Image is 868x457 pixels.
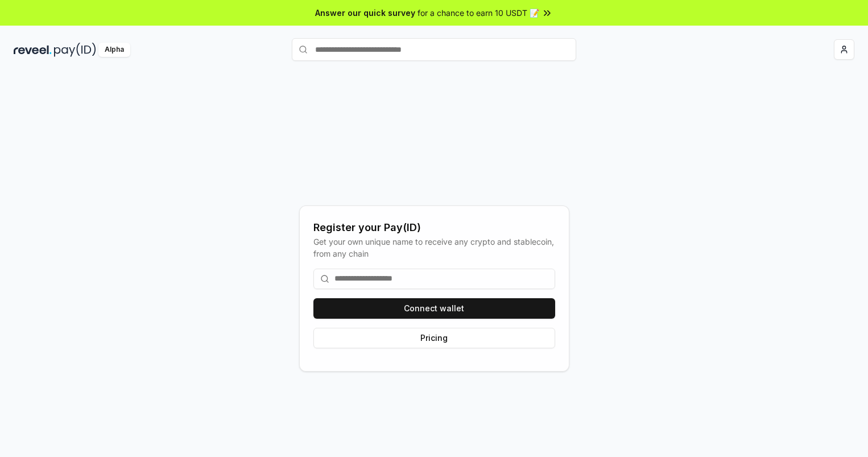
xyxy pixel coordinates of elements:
span: Answer our quick survey [315,7,415,19]
img: reveel_dark [14,43,52,57]
div: Alpha [98,43,130,57]
div: Register your Pay(ID) [313,220,555,236]
button: Connect wallet [313,298,555,319]
button: Pricing [313,328,555,348]
span: for a chance to earn 10 USDT 📝 [418,7,539,19]
img: pay_id [54,43,96,57]
div: Get your own unique name to receive any crypto and stablecoin, from any chain [313,236,555,260]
